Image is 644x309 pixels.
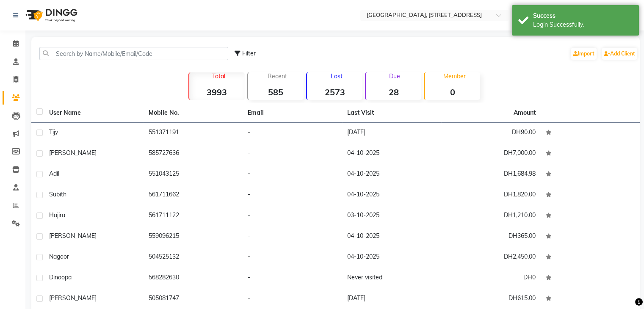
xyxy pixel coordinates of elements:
td: 551371191 [144,123,243,143]
span: [PERSON_NAME] [49,232,97,240]
img: logo [22,3,80,27]
p: Due [368,72,421,80]
td: DH365.00 [441,226,541,247]
a: Add Client [602,48,637,60]
td: 04-10-2025 [342,164,442,185]
td: 03-10-2025 [342,206,442,226]
td: - [243,226,342,247]
td: - [243,268,342,289]
span: [PERSON_NAME] [49,294,97,302]
th: Last Visit [342,103,442,123]
th: Amount [509,103,541,122]
td: DH7,000.00 [441,143,541,164]
td: - [243,164,342,185]
td: 561711662 [144,185,243,206]
td: 04-10-2025 [342,143,442,164]
th: User Name [44,103,144,123]
span: Subith [49,190,66,198]
p: Recent [252,72,304,80]
strong: 3993 [189,87,245,97]
span: Adil [49,170,59,177]
td: DH0 [441,268,541,289]
p: Lost [310,72,362,80]
p: Member [428,72,480,80]
td: DH1,684.98 [441,164,541,185]
td: 04-10-2025 [342,247,442,268]
td: - [243,143,342,164]
strong: 2573 [307,87,362,97]
span: [PERSON_NAME] [49,149,97,157]
td: DH1,210.00 [441,206,541,226]
span: Dinoopa [49,273,72,281]
td: - [243,206,342,226]
div: Login Successfully. [533,20,633,29]
td: 559096215 [144,226,243,247]
div: Success [533,11,633,20]
th: Mobile No. [144,103,243,123]
span: Hajira [49,211,65,219]
span: Nagoor [49,253,69,260]
span: Filter [242,50,256,57]
td: DH1,820.00 [441,185,541,206]
td: 568282630 [144,268,243,289]
td: DH90.00 [441,123,541,143]
td: 04-10-2025 [342,185,442,206]
td: DH2,450.00 [441,247,541,268]
td: - [243,123,342,143]
a: Import [571,48,597,60]
td: 585727636 [144,143,243,164]
strong: 28 [366,87,421,97]
strong: 0 [425,87,480,97]
td: - [243,247,342,268]
span: Tijy [49,128,58,136]
td: [DATE] [342,123,442,143]
td: 04-10-2025 [342,226,442,247]
td: Never visited [342,268,442,289]
p: Total [193,72,245,80]
strong: 585 [248,87,304,97]
td: 561711122 [144,206,243,226]
td: 504525132 [144,247,243,268]
td: - [243,185,342,206]
td: 551043125 [144,164,243,185]
th: Email [243,103,342,123]
input: Search by Name/Mobile/Email/Code [39,47,228,60]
